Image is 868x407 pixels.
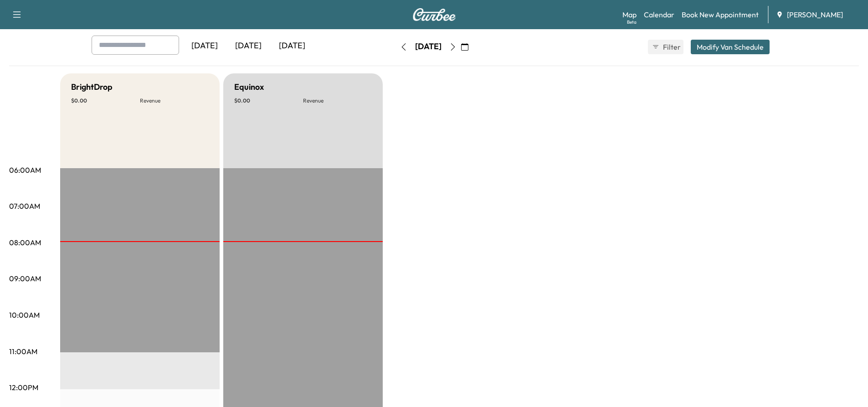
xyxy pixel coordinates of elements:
[663,41,679,52] span: Filter
[648,40,683,54] button: Filter
[691,40,770,54] button: Modify Van Schedule
[71,81,113,93] h5: BrightDrop
[270,36,314,57] div: [DATE]
[627,19,637,26] div: Beta
[415,41,442,52] div: [DATE]
[183,36,226,57] div: [DATE]
[71,97,140,104] p: $ 0.00
[9,346,37,357] p: 11:00AM
[226,36,270,57] div: [DATE]
[644,9,674,20] a: Calendar
[9,201,40,211] p: 07:00AM
[9,237,41,248] p: 08:00AM
[303,97,372,104] p: Revenue
[682,9,759,20] a: Book New Appointment
[622,9,637,20] a: MapBeta
[140,97,209,104] p: Revenue
[9,382,38,393] p: 12:00PM
[234,97,303,104] p: $ 0.00
[9,309,40,320] p: 10:00AM
[9,165,41,175] p: 06:00AM
[787,9,843,20] span: [PERSON_NAME]
[234,81,264,93] h5: Equinox
[412,8,456,21] img: Curbee Logo
[9,273,41,284] p: 09:00AM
